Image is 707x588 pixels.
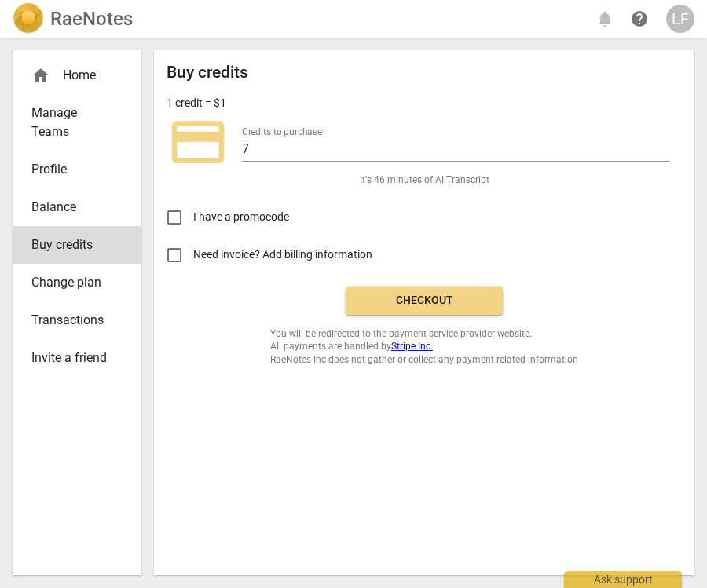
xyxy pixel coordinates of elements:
a: Balance [13,188,141,226]
label: Credits to purchase [242,127,322,137]
a: Invite a friend [13,339,141,377]
a: Help [625,5,654,33]
span: Balance [31,198,110,217]
span: Invite a friend [31,349,110,367]
span: Manage Teams [31,104,110,141]
span: It's 46 minutes of AI Transcript [360,173,489,187]
span: Need invoice? Add billing information [193,247,375,263]
h2: Buy credits [167,63,248,82]
a: LogoRaeNotes [13,3,133,35]
h2: RaeNotes [50,8,133,30]
span: Buy credits [31,236,110,254]
button: LF [666,5,694,33]
span: help [630,9,649,28]
a: Stripe Inc. [391,341,433,352]
div: Home [31,66,110,85]
span: I have a promocode [193,209,289,225]
span: Profile [31,160,110,179]
span: You will be redirected to the payment service provider website. All payments are handled by RaeNo... [270,327,578,367]
a: Change plan [13,264,141,301]
span: Change plan [31,273,110,292]
span: Transactions [31,311,110,330]
button: Checkout [346,287,503,315]
p: 1 credit = $1 [167,95,226,111]
span: home [31,66,50,85]
a: Profile [13,151,141,188]
a: Buy credits [13,226,141,264]
a: Transactions [13,301,141,339]
span: credit_card [167,111,229,173]
div: Ask support [564,571,682,588]
span: Checkout [358,293,490,309]
img: Logo [13,3,44,35]
div: Home [13,57,141,94]
a: Manage Teams [13,94,141,151]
